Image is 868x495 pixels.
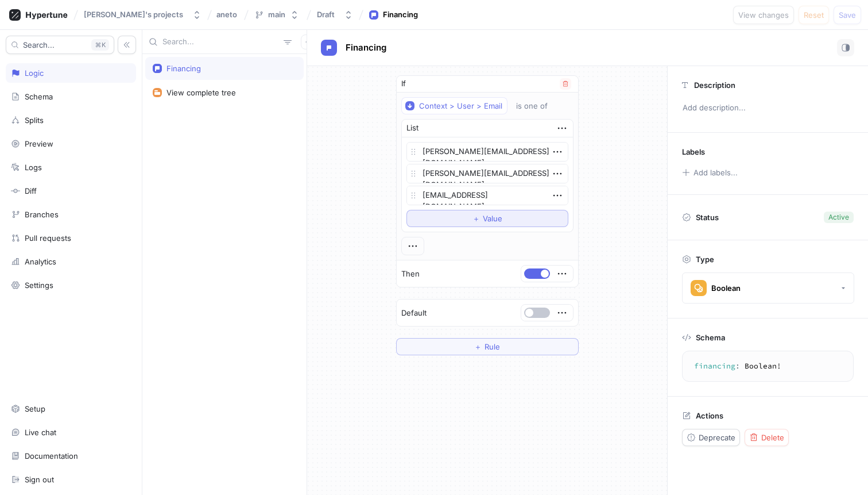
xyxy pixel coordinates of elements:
[25,68,44,78] div: Logic
[682,273,854,304] button: Boolean
[694,80,735,90] p: Description
[25,475,54,484] div: Sign out
[699,434,735,441] span: Deprecate
[25,116,44,125] div: Splits
[250,5,304,24] button: main
[25,92,53,101] div: Schema
[25,428,56,437] div: Live chat
[91,39,109,51] div: K
[682,147,705,156] p: Labels
[25,139,53,148] div: Preview
[834,6,861,24] button: Save
[317,10,335,20] div: Draft
[696,255,714,264] p: Type
[79,5,206,24] button: [PERSON_NAME]'s projects
[677,98,858,118] p: Add description...
[401,268,420,280] p: Then
[738,11,789,18] span: View changes
[406,210,568,227] button: ＋Value
[25,186,37,195] div: Diff
[25,210,59,219] div: Branches
[268,10,285,20] div: main
[711,283,741,293] div: Boolean
[6,36,114,54] button: Search...K
[733,6,794,24] button: View changes
[25,281,53,290] div: Settings
[696,209,719,225] p: Status
[804,11,824,18] span: Reset
[312,5,358,24] button: Draft
[406,142,568,162] textarea: [PERSON_NAME][EMAIL_ADDRESS][DOMAIN_NAME]
[162,36,279,48] input: Search...
[25,163,42,172] div: Logs
[485,343,500,350] span: Rule
[25,404,45,413] div: Setup
[419,101,502,111] div: Context > User > Email
[216,10,237,18] span: aneto
[696,333,725,342] p: Schema
[839,11,856,18] span: Save
[401,308,427,319] p: Default
[745,429,789,446] button: Delete
[383,9,418,21] div: Financing
[696,411,723,420] p: Actions
[483,215,502,222] span: Value
[25,257,56,266] div: Analytics
[516,101,548,111] div: is one of
[828,212,849,222] div: Active
[6,446,136,466] a: Documentation
[25,451,78,461] div: Documentation
[799,6,829,24] button: Reset
[84,10,183,20] div: [PERSON_NAME]'s projects
[687,356,848,377] textarea: financing: Boolean!
[401,78,406,90] p: If
[474,343,482,350] span: ＋
[166,88,236,97] div: View complete tree
[406,122,418,134] div: List
[682,429,740,446] button: Deprecate
[166,64,201,73] div: Financing
[401,97,507,114] button: Context > User > Email
[346,43,386,52] span: Financing
[23,41,55,48] span: Search...
[396,338,579,355] button: ＋Rule
[25,233,71,243] div: Pull requests
[406,164,568,183] textarea: [PERSON_NAME][EMAIL_ADDRESS][DOMAIN_NAME]
[472,215,480,222] span: ＋
[678,165,741,180] button: Add labels...
[511,97,564,114] button: is one of
[406,186,568,205] textarea: [EMAIL_ADDRESS][DOMAIN_NAME]
[761,434,784,441] span: Delete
